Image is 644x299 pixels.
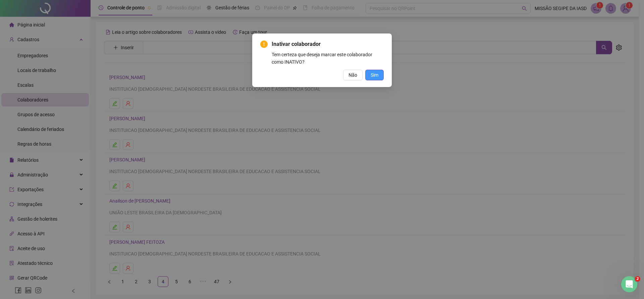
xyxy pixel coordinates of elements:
[343,70,363,80] button: Não
[371,71,378,79] span: Sim
[621,276,637,292] iframe: Intercom live chat
[365,70,384,80] button: Sim
[635,276,640,282] span: 2
[272,41,321,47] span: Inativar colaborador
[272,52,372,65] span: Tem certeza que deseja marcar este colaborador como INATIVO?
[348,71,357,79] span: Não
[260,41,268,48] span: exclamation-circle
